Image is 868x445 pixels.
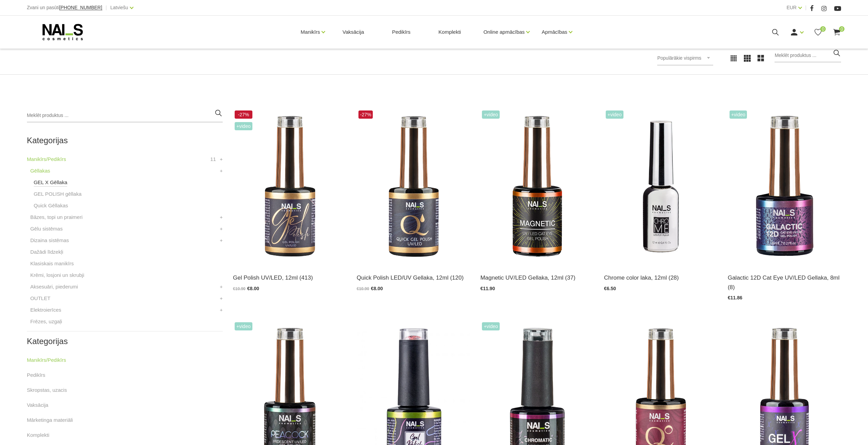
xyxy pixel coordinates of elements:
[27,109,223,122] input: Meklēt produktus ...
[220,294,223,302] a: +
[30,271,84,279] a: Krēmi, losjoni un skrubji
[730,110,747,119] span: +Video
[604,286,616,291] span: €6.50
[480,286,495,291] span: €11.90
[606,110,623,119] span: +Video
[30,259,74,268] a: Klasiskais manikīrs
[220,155,223,163] a: +
[30,248,63,256] a: Dažādi līdzekļi
[27,337,223,346] h2: Kategorijas
[480,273,594,282] a: Magnetic UV/LED Gellaka, 12ml (37)
[220,283,223,291] a: +
[542,18,567,46] a: Apmācības
[59,5,102,10] a: [PHONE_NUMBER]
[657,55,701,61] span: Populārākie vispirms
[30,317,62,326] a: Frēzes, uzgaļi
[27,416,73,424] a: Mārketinga materiāli
[30,306,61,314] a: Elektroierīces
[233,273,347,282] a: Gel Polish UV/LED, 12ml (413)
[30,236,69,244] a: Dizaina sistēmas
[27,356,66,364] a: Manikīrs/Pedikīrs
[386,16,416,48] a: Pedikīrs
[604,273,718,282] a: Chrome color laka, 12ml (28)
[27,155,66,163] a: Manikīrs/Pedikīrs
[235,110,252,119] span: -27%
[357,109,470,265] img: Ātri, ērti un vienkārši!Intensīvi pigmentēta gellaka, kas perfekti klājas arī vienā slānī, tādā v...
[337,16,369,48] a: Vaksācija
[30,167,50,175] a: Gēllakas
[728,109,841,265] img: Daudzdimensionāla magnētiskā gellaka, kas satur smalkas, atstarojošas hroma daļiņas. Ar īpaša mag...
[301,18,320,46] a: Manikīrs
[839,26,844,32] span: 0
[27,136,223,145] h2: Kategorijas
[833,28,841,36] a: 0
[220,236,223,244] a: +
[358,110,373,119] span: -27%
[27,3,102,12] div: Zvani un pasūti
[30,294,50,302] a: OUTLET
[786,3,797,12] a: EUR
[235,122,252,130] span: +Video
[235,322,252,330] span: +Video
[433,16,467,48] a: Komplekti
[820,26,826,32] span: 0
[775,49,841,62] input: Meklēt produktus ...
[106,3,107,12] span: |
[482,322,500,330] span: +Video
[220,167,223,175] a: +
[220,225,223,233] a: +
[604,109,718,265] img: Paredzēta hromēta jeb spoguļspīduma efekta veidošanai uz pilnas naga plātnes vai atsevišķiem diza...
[220,306,223,314] a: +
[483,18,525,46] a: Online apmācības
[210,155,216,163] span: 11
[728,273,841,292] a: Galactic 12D Cat Eye UV/LED Gellaka, 8ml (8)
[805,3,807,12] span: |
[59,5,102,10] span: [PHONE_NUMBER]
[30,283,78,291] a: Aksesuāri, piederumi
[233,286,246,291] span: €10.90
[233,109,347,265] img: Ilgnoturīga, intensīvi pigmentēta gellaka. Viegli klājas, lieliski žūst, nesaraujas, neatkāpjas n...
[27,386,67,394] a: Skropstas, uzacis
[357,273,470,282] a: Quick Polish LED/UV Gellaka, 12ml (120)
[34,202,68,210] a: Quick Gēllakas
[111,3,128,12] a: Latviešu
[27,401,48,409] a: Vaksācija
[371,286,383,291] span: €8.00
[357,286,369,291] span: €10.90
[482,110,500,119] span: +Video
[480,109,594,265] img: Ilgnoturīga gellaka, kas sastāv no metāla mikrodaļiņām, kuras īpaša magnēta ietekmē var pārvērst ...
[30,213,83,221] a: Bāzes, topi un praimeri
[27,371,45,379] a: Pedikīrs
[247,286,259,291] span: €8.00
[34,178,68,187] a: GEL X Gēllaka
[728,295,742,300] span: €11.86
[34,190,82,198] a: GEL POLISH gēllaka
[814,28,822,36] a: 0
[220,213,223,221] a: +
[30,225,63,233] a: Gēlu sistēmas
[27,431,49,439] a: Komplekti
